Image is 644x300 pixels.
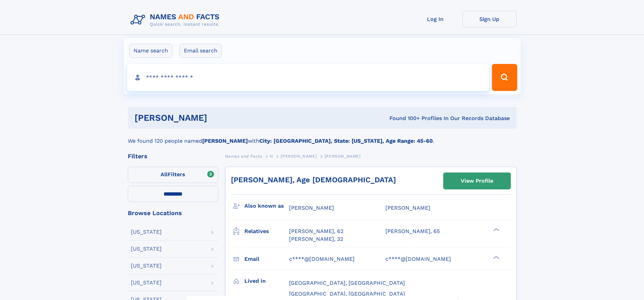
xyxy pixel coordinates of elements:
a: [PERSON_NAME], 62 [289,228,343,235]
div: ❯ [492,255,500,259]
span: H [270,154,273,159]
div: [US_STATE] [131,263,162,269]
span: [GEOGRAPHIC_DATA], [GEOGRAPHIC_DATA] [289,280,405,286]
div: Found 100+ Profiles In Our Records Database [298,115,510,122]
div: [US_STATE] [131,246,162,252]
div: Filters [128,153,218,159]
a: [PERSON_NAME], 65 [385,228,440,235]
button: Search Button [492,64,517,91]
h3: Relatives [244,226,289,237]
span: [GEOGRAPHIC_DATA], [GEOGRAPHIC_DATA] [289,291,405,297]
h3: Also known as [244,200,289,212]
label: Email search [180,44,222,58]
a: [PERSON_NAME], 32 [289,235,343,243]
div: We found 120 people named with . [128,129,517,145]
a: [PERSON_NAME] [281,152,317,160]
b: [PERSON_NAME] [202,138,248,144]
a: Log In [408,11,462,27]
a: Names and Facts [225,152,262,160]
label: Filters [128,167,218,183]
span: [PERSON_NAME] [289,205,334,211]
span: All [161,171,168,178]
label: Name search [129,44,172,58]
a: H [270,152,273,160]
a: Sign Up [462,11,517,27]
a: [PERSON_NAME], Age [DEMOGRAPHIC_DATA] [231,176,396,184]
div: ❯ [492,228,500,232]
span: [PERSON_NAME] [281,154,317,159]
div: Browse Locations [128,210,218,216]
span: [PERSON_NAME] [325,154,361,159]
h3: Lived in [244,275,289,287]
h3: Email [244,253,289,265]
input: search input [127,64,489,91]
b: City: [GEOGRAPHIC_DATA], State: [US_STATE], Age Range: 45-60 [259,138,433,144]
h1: [PERSON_NAME] [135,114,299,122]
a: View Profile [444,173,510,189]
span: [PERSON_NAME] [385,205,430,211]
img: Logo Names and Facts [128,11,225,29]
div: [US_STATE] [131,280,162,285]
div: View Profile [461,173,493,189]
div: [US_STATE] [131,229,162,235]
